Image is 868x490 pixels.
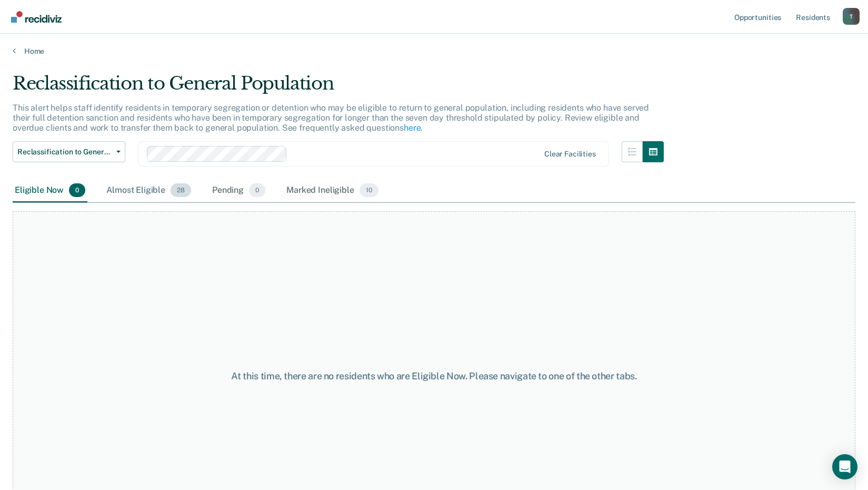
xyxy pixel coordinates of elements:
span: 28 [171,183,191,197]
div: Open Intercom Messenger [832,454,857,479]
p: This alert helps staff identify residents in temporary segregation or detention who may be eligib... [13,103,649,133]
div: Pending0 [210,179,267,202]
span: 10 [360,183,378,197]
button: Reclassification to General Population [13,141,125,162]
img: Recidiviz [11,11,62,23]
div: T [843,8,860,25]
span: Reclassification to General Population [17,148,112,156]
div: Almost Eligible28 [104,179,193,202]
div: Marked Ineligible10 [284,179,380,202]
div: Eligible Now0 [13,179,87,202]
div: Reclassification to General Population [13,73,664,103]
span: 0 [249,183,265,197]
a: here [404,123,421,133]
div: Clear facilities [544,150,596,159]
a: Home [13,46,855,56]
div: At this time, there are no residents who are Eligible Now. Please navigate to one of the other tabs. [224,370,645,382]
span: 0 [69,183,85,197]
button: Profile dropdown button [843,8,860,25]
